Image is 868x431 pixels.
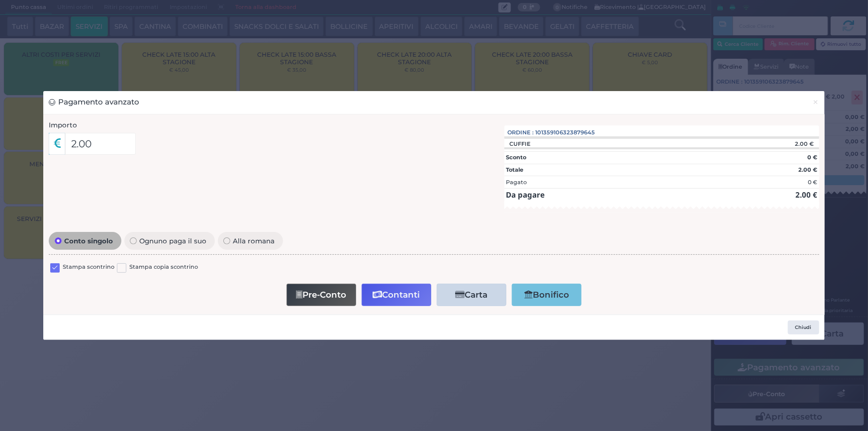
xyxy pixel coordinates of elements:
[813,97,819,108] span: ×
[63,263,114,272] label: Stampa scontrino
[512,284,581,306] button: Bonifico
[798,166,817,173] strong: 2.00 €
[807,154,817,161] strong: 0 €
[49,120,77,130] label: Importo
[506,190,545,200] strong: Da pagare
[437,284,506,306] button: Carta
[65,133,136,155] input: Es. 30.99
[129,263,198,272] label: Stampa copia scontrino
[795,190,817,200] strong: 2.00 €
[506,154,526,161] strong: Sconto
[49,97,139,108] h3: Pagamento avanzato
[808,178,817,187] div: 0 €
[62,237,116,244] span: Conto singolo
[362,284,431,306] button: Contanti
[508,128,534,137] span: Ordine :
[504,140,536,147] div: CUFFIE
[230,237,278,244] span: Alla romana
[788,321,819,334] button: Chiudi
[506,166,523,173] strong: Totale
[137,237,209,244] span: Ognuno paga il suo
[740,140,819,147] div: 2.00 €
[807,91,824,113] button: Chiudi
[506,178,527,187] div: Pagato
[287,284,356,306] button: Pre-Conto
[536,128,595,137] span: 101359106323879645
